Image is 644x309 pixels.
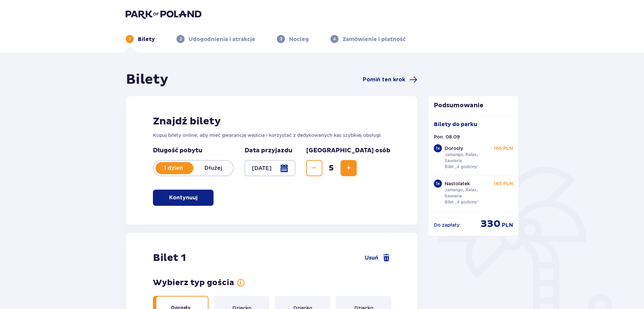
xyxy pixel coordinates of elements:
[365,254,378,262] span: Usuń
[445,180,470,187] p: Nastolatek
[153,278,234,288] p: Wybierz typ gościa
[126,9,201,19] img: Park of Poland logo
[481,218,501,230] p: 330
[180,36,182,42] p: 2
[245,147,292,155] p: Data przyjazdu
[445,145,463,152] p: Dorosły
[324,163,339,173] span: 5
[445,152,491,164] p: Jamango, Relax, Saunaria
[502,222,513,229] p: PLN
[434,133,460,140] p: Pon. 08.09
[363,76,405,83] span: Pomiń ten krok
[363,76,417,84] a: Pomiń ten krok
[365,254,390,262] a: Usuń
[153,115,390,128] h2: Znajdź bilety
[189,36,255,43] p: Udogodnienia i atrakcje
[434,180,442,188] div: 1 x
[306,147,390,155] p: [GEOGRAPHIC_DATA] osób
[129,36,131,42] p: 1
[193,164,233,172] p: Dłużej
[153,190,214,206] button: Kontynuuj
[434,121,477,128] p: Bilety do parku
[153,147,234,155] p: Długość pobytu
[169,194,197,201] p: Kontynuuj
[445,199,479,205] p: Bilet „4 godziny”
[154,164,193,172] p: 1 dzień
[280,36,282,42] p: 3
[445,187,491,199] p: Jamango, Relax, Saunaria
[494,180,513,187] p: 165 PLN
[153,252,186,264] p: Bilet 1
[289,36,309,43] p: Nocleg
[494,145,513,152] p: 165 PLN
[343,36,406,43] p: Zamówienie i płatność
[341,160,357,176] button: Increase
[434,144,442,152] div: 1 x
[428,102,519,110] p: Podsumowanie
[333,36,336,42] p: 4
[138,36,155,43] p: Bilety
[434,222,461,228] p: Do zapłaty :
[445,164,479,170] p: Bilet „4 godziny”
[126,71,168,88] h1: Bilety
[306,160,322,176] button: Decrease
[153,132,390,139] p: Kupuj bilety online, aby mieć gwarancję wejścia i korzystać z dedykowanych kas szybkiej obsługi.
